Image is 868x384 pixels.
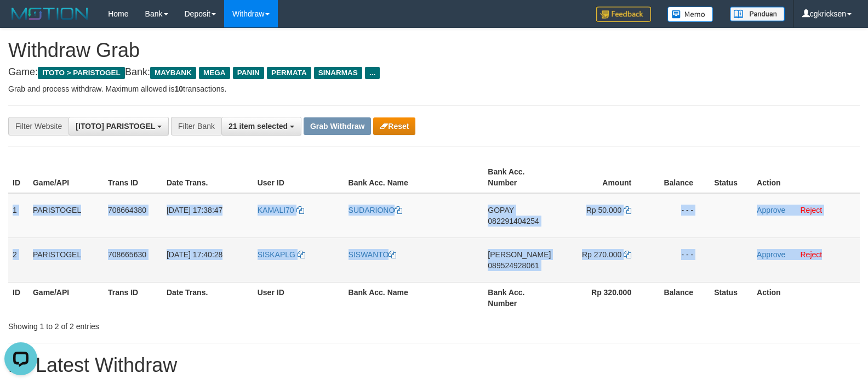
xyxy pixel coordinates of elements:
span: SINARMAS [314,67,362,79]
span: ... [365,67,380,79]
button: [ITOTO] PARISTOGEL [68,117,169,135]
th: Game/API [28,282,104,313]
th: Bank Acc. Number [483,282,558,313]
span: MAYBANK [150,67,196,79]
th: Action [752,282,860,313]
td: PARISTOGEL [28,193,104,238]
th: ID [8,162,28,193]
span: [DATE] 17:40:28 [167,250,222,259]
div: Filter Bank [171,117,221,135]
span: Rp 270.000 [582,250,621,259]
a: Reject [801,250,823,259]
h1: Withdraw Grab [8,39,860,61]
h4: Game: Bank: [8,67,860,78]
a: Copy 50000 to clipboard [624,206,631,214]
span: 708665630 [108,250,146,259]
a: Approve [757,250,785,259]
a: SISWANTO [349,250,397,259]
span: [ITOTO] PARISTOGEL [76,122,155,131]
img: MOTION_logo.png [8,5,92,22]
th: Bank Acc. Name [344,162,484,193]
a: Copy 270000 to clipboard [624,250,631,259]
th: Balance [648,282,710,313]
th: Action [752,162,860,193]
a: Reject [801,206,823,214]
span: Copy 089524928061 to clipboard [488,261,539,270]
td: - - - [648,238,710,282]
th: Balance [648,162,710,193]
th: Date Trans. [162,282,253,313]
th: Bank Acc. Number [483,162,558,193]
span: 21 item selected [229,122,288,131]
span: Rp 50.000 [586,206,622,214]
img: panduan.png [730,7,785,21]
td: - - - [648,193,710,238]
a: Approve [757,206,785,214]
span: [DATE] 17:38:47 [167,206,222,214]
a: SUDARIONO [349,206,403,214]
span: PANIN [233,67,264,79]
a: SISKAPLG [258,250,305,259]
th: Amount [558,162,648,193]
button: 21 item selected [221,117,301,135]
span: SISKAPLG [258,250,295,259]
button: Grab Withdraw [304,117,371,135]
div: Showing 1 to 2 of 2 entries [8,317,353,332]
th: ID [8,282,28,313]
div: Filter Website [8,117,68,135]
img: Feedback.jpg [596,7,651,22]
button: Open LiveChat chat widget [4,4,37,37]
th: Status [710,282,752,313]
span: GOPAY [488,206,513,214]
span: [PERSON_NAME] [488,250,551,259]
td: 1 [8,193,28,238]
th: Status [710,162,752,193]
span: Copy 082291404254 to clipboard [488,217,539,225]
th: Trans ID [104,282,162,313]
span: MEGA [199,67,230,79]
span: KAMALI70 [258,206,294,214]
th: User ID [253,282,344,313]
td: PARISTOGEL [28,238,104,282]
th: Bank Acc. Name [344,282,484,313]
th: User ID [253,162,344,193]
strong: 10 [174,84,183,93]
span: ITOTO > PARISTOGEL [38,67,125,79]
a: KAMALI70 [258,206,304,214]
span: PERMATA [267,67,311,79]
th: Trans ID [104,162,162,193]
td: 2 [8,238,28,282]
button: Reset [373,117,415,135]
img: Button%20Memo.svg [667,7,713,22]
p: Grab and process withdraw. Maximum allowed is transactions. [8,83,860,94]
th: Rp 320.000 [558,282,648,313]
th: Game/API [28,162,104,193]
h1: 15 Latest Withdraw [8,354,860,376]
span: 708664380 [108,206,146,214]
th: Date Trans. [162,162,253,193]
